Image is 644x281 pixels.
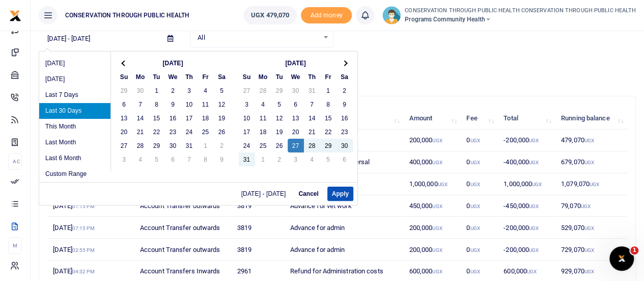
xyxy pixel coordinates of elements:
[320,97,337,111] td: 8
[239,97,255,111] td: 3
[288,125,304,139] td: 20
[214,125,230,139] td: 26
[271,125,288,139] td: 19
[239,152,255,166] td: 31
[116,97,132,111] td: 6
[432,138,442,143] small: UGX
[132,70,149,84] th: Mo
[304,111,320,125] td: 14
[555,130,627,151] td: 479,070
[284,195,403,217] td: Advance for vet work
[198,70,214,84] th: Fr
[39,166,110,182] li: Custom Range
[301,11,352,18] a: Add money
[461,108,498,130] th: Fee: activate to sort column ascending
[584,160,594,165] small: UGX
[405,7,636,15] small: CONSERVATION THROUGH PUBLIC HEALTH CONSERVATION THROUGH PUBLIC HEALTH
[555,217,627,239] td: 529,070
[9,10,21,22] img: logo-small
[403,173,461,195] td: 1,000,000
[149,84,165,97] td: 1
[498,108,555,130] th: Total: activate to sort column ascending
[470,269,480,274] small: UGX
[198,125,214,139] td: 25
[214,97,230,111] td: 12
[555,239,627,261] td: 729,070
[116,125,132,139] td: 20
[149,125,165,139] td: 22
[165,111,181,125] td: 16
[630,246,638,254] span: 1
[149,97,165,111] td: 8
[284,239,403,261] td: Advance for admin
[134,195,232,217] td: Account Transfer outwards
[403,151,461,173] td: 400,000
[39,119,110,135] li: This Month
[461,195,498,217] td: 0
[198,139,214,152] td: 1
[72,247,95,253] small: 02:55 PM
[181,111,198,125] td: 17
[403,130,461,151] td: 200,000
[288,111,304,125] td: 13
[580,203,590,209] small: UGX
[39,71,110,87] li: [DATE]
[255,56,337,70] th: [DATE]
[214,111,230,125] td: 19
[288,97,304,111] td: 6
[72,203,95,209] small: 07:15 PM
[165,70,181,84] th: We
[470,138,480,143] small: UGX
[116,70,132,84] th: Su
[590,182,599,187] small: UGX
[132,56,214,70] th: [DATE]
[320,125,337,139] td: 22
[437,182,447,187] small: UGX
[337,152,353,166] td: 6
[47,239,134,261] td: [DATE]
[251,10,289,20] span: UGX 479,070
[320,70,337,84] th: Fr
[47,217,134,239] td: [DATE]
[8,237,22,254] li: M
[214,152,230,166] td: 9
[405,15,636,24] span: Programs Community Health
[529,225,539,231] small: UGX
[337,70,353,84] th: Sa
[271,111,288,125] td: 12
[116,84,132,97] td: 29
[116,139,132,152] td: 27
[461,151,498,173] td: 0
[271,152,288,166] td: 2
[294,187,323,201] button: Cancel
[284,217,403,239] td: Advance for admin
[470,160,480,165] small: UGX
[132,139,149,152] td: 28
[134,239,232,261] td: Account Transfer outwards
[432,269,442,274] small: UGX
[39,150,110,166] li: Last 6 Month
[214,84,230,97] td: 5
[555,108,627,130] th: Running balance: activate to sort column ascending
[529,203,539,209] small: UGX
[255,70,271,84] th: Mo
[132,111,149,125] td: 14
[461,173,498,195] td: 0
[214,70,230,84] th: Sa
[470,203,480,209] small: UGX
[241,191,290,197] span: [DATE] - [DATE]
[255,97,271,111] td: 4
[288,84,304,97] td: 30
[382,6,401,24] img: profile-user
[231,195,284,217] td: 3819
[301,7,352,24] li: Toup your wallet
[555,151,627,173] td: 679,070
[181,125,198,139] td: 24
[39,103,110,119] li: Last 30 Days
[214,139,230,152] td: 2
[181,152,198,166] td: 7
[39,135,110,150] li: Last Month
[9,11,21,19] a: logo-small logo-large logo-large
[231,217,284,239] td: 3819
[39,56,110,71] li: [DATE]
